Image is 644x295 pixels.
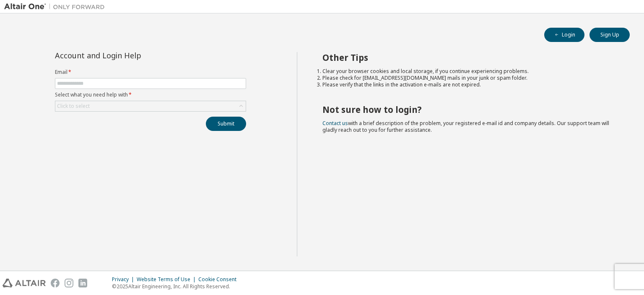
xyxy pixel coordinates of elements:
img: facebook.svg [51,279,60,287]
img: Altair One [4,3,109,11]
div: Click to select [57,103,90,110]
a: Contact us [322,120,348,127]
img: instagram.svg [65,279,73,287]
h2: Other Tips [322,52,615,63]
img: linkedin.svg [78,279,87,287]
h2: Not sure how to login? [322,104,615,115]
div: Website Terms of Use [137,276,198,283]
div: Account and Login Help [55,52,208,59]
div: Click to select [55,101,246,111]
button: Sign Up [589,28,630,42]
img: altair_logo.svg [3,279,46,287]
label: Select what you need help with [55,91,246,98]
span: with a brief description of the problem, your registered e-mail id and company details. Our suppo... [322,120,609,133]
li: Clear your browser cookies and local storage, if you continue experiencing problems. [322,68,615,75]
li: Please check for [EMAIL_ADDRESS][DOMAIN_NAME] mails in your junk or spam folder. [322,75,615,81]
p: © 2025 Altair Engineering, Inc. All Rights Reserved. [112,283,241,290]
li: Please verify that the links in the activation e-mails are not expired. [322,81,615,88]
button: Login [544,28,584,42]
div: Cookie Consent [198,276,241,283]
button: Submit [206,117,246,131]
div: Privacy [112,276,137,283]
label: Email [55,69,246,76]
